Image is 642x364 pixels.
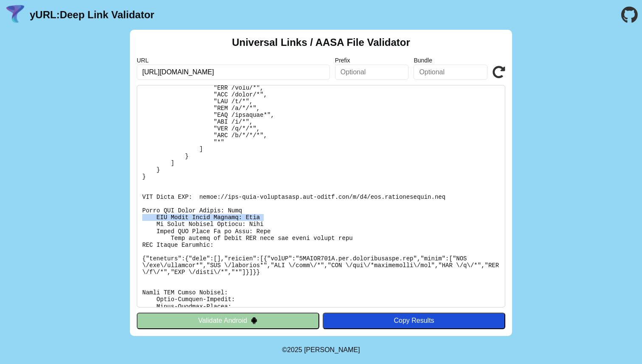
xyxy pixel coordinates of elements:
[137,57,330,64] label: URL
[414,65,487,80] input: Optional
[251,317,258,324] img: droidIcon.svg
[323,313,505,329] button: Copy Results
[327,317,501,324] div: Copy Results
[287,346,302,353] span: 2025
[414,57,487,64] label: Bundle
[304,346,360,353] a: Michael Ibragimchayev's Personal Site
[232,37,410,48] h2: Universal Links / AASA File Validator
[335,65,409,80] input: Optional
[137,85,505,308] pre: Lorem ipsu do: sitam://con.adipiscingeli.sed/.doei-tempo/incid-utl-etdo-magnaaliqua En Adminimv: ...
[137,65,330,80] input: Required
[282,336,360,364] footer: ©
[137,313,319,329] button: Validate Android
[30,9,154,21] a: yURL:Deep Link Validator
[335,57,409,64] label: Prefix
[4,4,26,26] img: yURL Logo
